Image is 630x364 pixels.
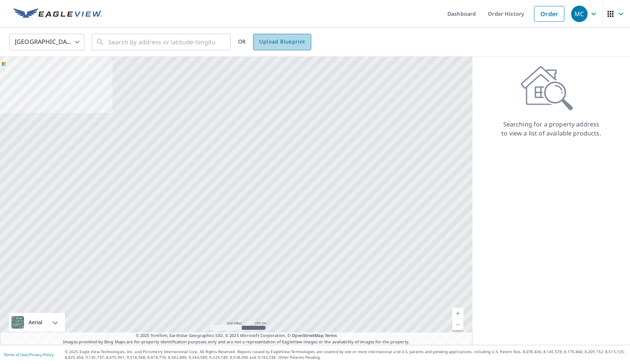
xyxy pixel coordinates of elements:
div: Aerial [26,313,45,332]
a: Current Level 5, Zoom In [452,308,463,319]
div: OR [238,34,311,50]
a: Privacy Policy [29,352,54,357]
a: OpenStreetMap [292,332,323,338]
a: Terms [325,332,337,338]
a: Order [534,6,564,22]
div: Aerial [9,313,65,332]
p: | [4,352,54,357]
input: Search by address or latitude-longitude [108,32,215,53]
div: [GEOGRAPHIC_DATA] [9,32,84,53]
span: © 2025 TomTom, Earthstar Geographics SIO, © 2025 Microsoft Corporation, © [136,332,337,339]
a: Terms of Use [4,352,27,357]
a: Current Level 5, Zoom Out [452,319,463,330]
img: EV Logo [13,8,102,20]
a: Upload Blueprint [253,34,311,50]
p: © 2025 Eagle View Technologies, Inc. and Pictometry International Corp. All Rights Reserved. Repo... [65,349,626,360]
span: Upload Blueprint [259,37,305,47]
p: Searching for a property address to view a list of available products. [501,120,601,138]
div: MC [571,6,588,22]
